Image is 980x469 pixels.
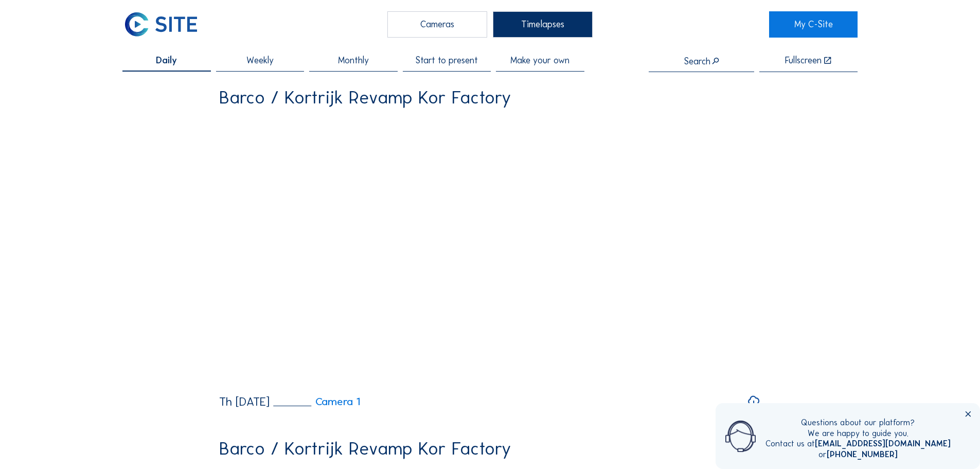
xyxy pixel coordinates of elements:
[219,115,761,386] video: Your browser does not support the video tag.
[827,449,898,459] a: [PHONE_NUMBER]
[725,418,756,455] img: operator
[493,11,593,37] div: Timelapses
[510,56,569,65] span: Make your own
[415,56,478,65] span: Start to present
[273,396,360,407] a: Camera 1
[122,11,200,37] img: C-SITE Logo
[387,11,487,37] div: Cameras
[219,396,270,408] div: Th [DATE]
[769,11,857,37] a: My C-Site
[122,11,210,37] a: C-SITE Logo
[156,56,177,65] span: Daily
[765,428,951,439] div: We are happy to guide you.
[765,418,951,428] div: Questions about our platform?
[815,439,951,448] a: [EMAIL_ADDRESS][DOMAIN_NAME]
[219,88,511,107] div: Barco / Kortrijk Revamp Kor Factory
[246,56,274,65] span: Weekly
[765,449,951,460] div: or
[219,439,511,458] div: Barco / Kortrijk Revamp Kor Factory
[785,56,822,66] div: Fullscreen
[338,56,369,65] span: Monthly
[765,439,951,449] div: Contact us at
